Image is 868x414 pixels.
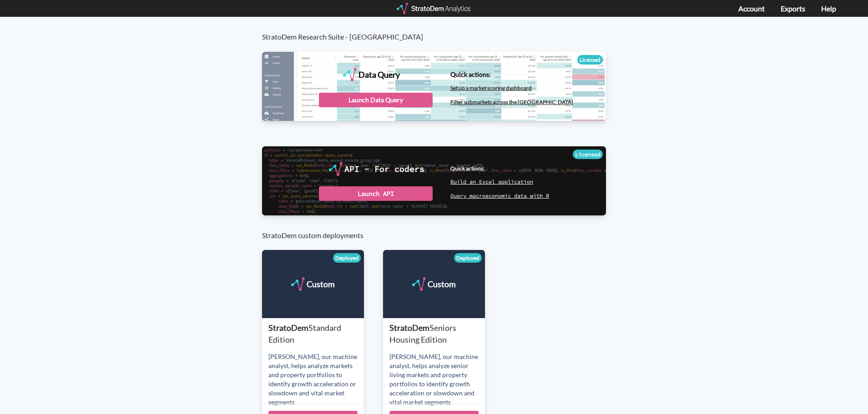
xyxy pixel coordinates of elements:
[268,352,364,407] div: [PERSON_NAME], our machine analyst, helps analyze markets and property portfolios to identify gro...
[450,178,533,185] a: Build an Excel application
[450,71,573,78] h4: Quick actions:
[262,17,616,41] h3: StratoDem Research Suite - [GEOGRAPHIC_DATA]
[389,322,485,345] div: StratoDem
[450,192,549,199] a: Query macroeconomic data with R
[450,165,549,171] h4: Quick actions:
[577,55,603,65] div: Licensed
[428,277,456,291] div: Custom
[821,4,836,13] a: Help
[738,4,765,13] a: Account
[262,215,616,239] h3: StratoDem custom deployments
[307,277,335,291] div: Custom
[450,85,532,91] a: Set up a market scoring dashboard
[333,253,361,263] div: Deployed
[389,352,485,407] div: [PERSON_NAME], our machine analyst, helps analyze senior living markets and property portfolios t...
[319,186,433,201] div: Launch API
[344,162,424,176] div: API - For coders
[573,150,603,159] div: Licensed
[358,68,400,81] div: Data Query
[268,322,364,345] div: StratoDem
[454,253,482,263] div: Deployed
[781,4,805,13] a: Exports
[268,323,341,344] span: Standard Edition
[319,93,433,107] div: Launch Data Query
[450,99,573,105] a: Filter submarkets across the [GEOGRAPHIC_DATA]
[389,323,456,344] span: Seniors Housing Edition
